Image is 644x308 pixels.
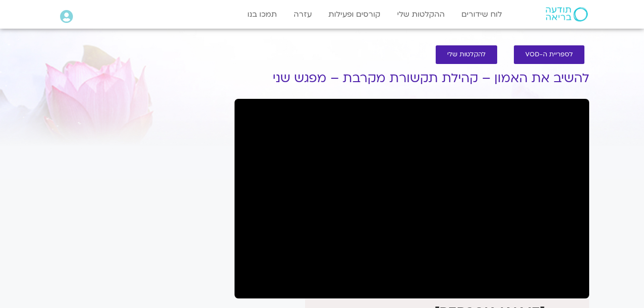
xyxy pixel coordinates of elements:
img: תודעה בריאה [546,7,588,21]
h1: להשיב את האמון – קהילת תקשורת מקרבת – מפגש שני [235,71,589,85]
a: תמכו בנו [243,5,282,23]
a: להקלטות שלי [436,45,497,64]
a: עזרה [289,5,317,23]
a: לספריית ה-VOD [514,45,584,64]
a: קורסים ופעילות [324,5,385,23]
span: להקלטות שלי [447,51,486,58]
a: לוח שידורים [457,5,507,23]
span: לספריית ה-VOD [525,51,573,58]
a: ההקלטות שלי [392,5,450,23]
